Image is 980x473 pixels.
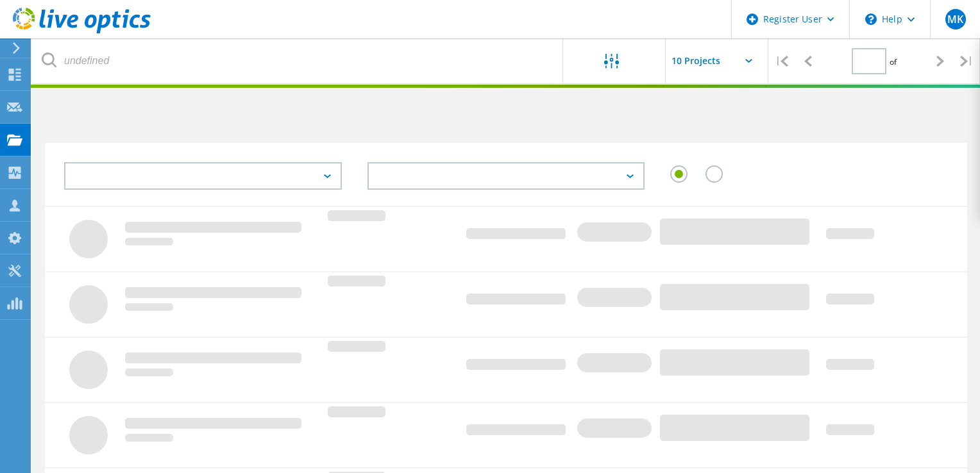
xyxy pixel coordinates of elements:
svg: \n [865,13,877,25]
input: undefined [32,38,564,83]
span: MK [947,14,963,24]
div: | [954,38,980,84]
div: | [768,38,795,84]
span: of [890,56,897,67]
a: Live Optics Dashboard [13,27,151,36]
